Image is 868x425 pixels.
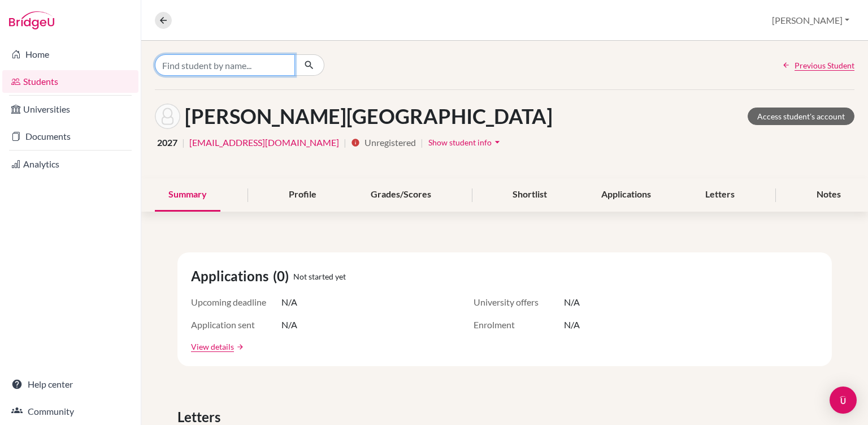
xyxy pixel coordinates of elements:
[2,153,138,175] a: Analytics
[191,266,273,286] span: Applications
[157,136,177,149] span: 2027
[189,136,339,149] a: [EMAIL_ADDRESS][DOMAIN_NAME]
[564,295,580,309] span: N/A
[293,271,346,282] span: Not started yet
[767,10,854,31] button: [PERSON_NAME]
[185,104,553,128] h1: [PERSON_NAME][GEOGRAPHIC_DATA]
[234,343,244,351] a: arrow_forward
[803,178,854,212] div: Notes
[2,70,138,93] a: Students
[281,318,297,332] span: N/A
[2,98,138,121] a: Universities
[499,178,561,212] div: Shortlist
[564,318,580,332] span: N/A
[351,138,360,147] i: info
[155,104,180,129] img: Santiago Pena's avatar
[492,136,503,148] i: arrow_drop_down
[191,295,281,309] span: Upcoming deadline
[273,266,293,286] span: (0)
[2,43,138,66] a: Home
[357,178,445,212] div: Grades/Scores
[782,59,854,71] a: Previous Student
[2,400,138,423] a: Community
[588,178,665,212] div: Applications
[281,295,297,309] span: N/A
[428,138,492,147] span: Show student info
[428,134,504,151] button: Show student infoarrow_drop_down
[155,178,220,212] div: Summary
[182,136,185,149] span: |
[474,318,564,332] span: Enrolment
[275,178,330,212] div: Profile
[9,11,54,29] img: Bridge-U
[364,136,416,149] span: Unregistered
[420,136,423,149] span: |
[344,136,346,149] span: |
[2,373,138,396] a: Help center
[155,54,295,76] input: Find student by name...
[830,387,857,414] div: Open Intercom Messenger
[474,295,564,309] span: University offers
[795,59,854,71] span: Previous Student
[748,108,854,125] a: Access student's account
[2,125,138,148] a: Documents
[191,318,281,332] span: Application sent
[191,341,234,353] a: View details
[692,178,748,212] div: Letters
